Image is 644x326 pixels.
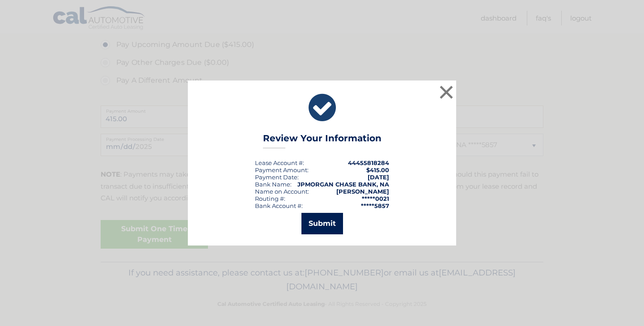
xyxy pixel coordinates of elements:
span: $415.00 [366,166,389,174]
strong: 44455818284 [348,159,389,166]
div: Bank Account #: [255,202,303,209]
span: Payment Date [255,174,297,181]
div: Bank Name: [255,181,292,188]
h3: Review Your Information [263,133,381,148]
div: : [255,174,299,181]
div: Payment Amount: [255,166,309,174]
button: × [437,83,455,101]
span: [DATE] [368,174,389,181]
strong: JPMORGAN CHASE BANK, NA [297,181,389,188]
div: Routing #: [255,195,285,202]
div: Name on Account: [255,188,309,195]
button: Submit [301,213,343,234]
div: Lease Account #: [255,159,304,166]
strong: [PERSON_NAME] [336,188,389,195]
